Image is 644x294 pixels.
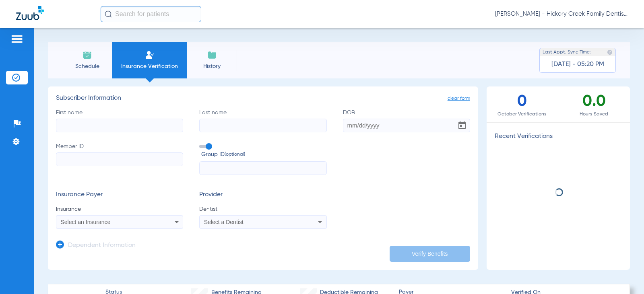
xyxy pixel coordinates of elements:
span: Group ID [201,150,326,159]
span: October Verifications [487,110,558,118]
button: Verify Benefits [390,246,470,262]
label: Last name [199,109,326,132]
input: DOBOpen calendar [343,119,470,132]
span: Insurance Verification [118,62,181,70]
div: 0.0 [558,86,630,122]
img: Schedule [83,50,92,60]
label: DOB [343,109,470,132]
h3: Dependent Information [68,242,136,250]
input: First name [56,119,183,132]
span: Hours Saved [558,110,630,118]
input: Member ID [56,152,183,166]
img: hamburger-icon [10,34,23,44]
label: Member ID [56,142,183,175]
h3: Provider [199,191,326,199]
img: Zuub Logo [16,6,44,20]
img: History [207,50,217,60]
h3: Insurance Payer [56,191,183,199]
small: (optional) [225,150,245,159]
button: Open calendar [454,117,470,134]
img: last sync help info [607,49,613,55]
div: 0 [487,86,558,122]
span: Dentist [199,205,326,213]
span: Schedule [68,62,106,70]
label: First name [56,109,183,132]
input: Last name [199,119,326,132]
span: Select a Dentist [204,219,244,225]
span: Select an Insurance [61,219,111,225]
span: [PERSON_NAME] - Hickory Creek Family Dentistry [495,10,628,18]
img: Search Icon [105,10,112,18]
img: Manual Insurance Verification [145,50,155,60]
span: Insurance [56,205,183,213]
h3: Recent Verifications [487,133,630,141]
span: History [193,62,231,70]
input: Search for patients [101,6,201,22]
span: [DATE] - 05:20 PM [551,60,604,68]
h3: Subscriber Information [56,95,470,103]
span: clear form [448,95,470,103]
span: Last Appt. Sync Time: [543,48,591,56]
